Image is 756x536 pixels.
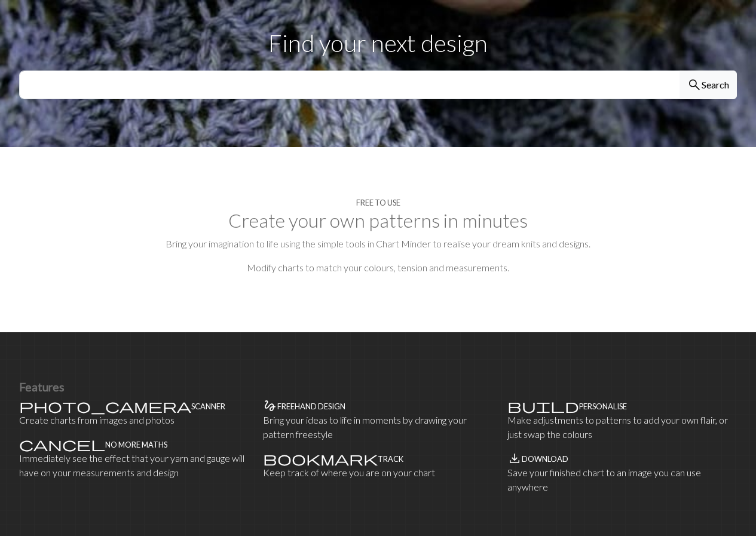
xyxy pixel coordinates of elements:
[687,76,702,93] span: search
[507,465,737,494] p: Save your finished chart to an image you can use anywhere
[507,450,522,467] span: save_alt
[191,402,225,411] h4: Scanner
[263,413,492,442] p: Bring your ideas to life in moments by drawing your pattern freestyle
[19,380,737,394] h3: Features
[19,25,737,61] p: Find your next design
[277,402,345,411] h4: Freehand design
[579,402,627,411] h4: Personalise
[19,237,737,251] p: Bring your imagination to life using the simple tools in Chart Minder to realise your dream knits...
[19,209,737,232] h2: Create your own patterns in minutes
[19,436,105,452] span: cancel
[522,455,568,464] h4: Download
[19,397,191,414] span: photo_camera
[263,465,492,480] p: Keep track of where you are on your chart
[263,397,277,414] span: gesture
[19,261,737,275] p: Modify charts to match your colours, tension and measurements.
[680,71,737,99] button: Search
[19,413,249,427] p: Create charts from images and photos
[105,440,167,449] h4: No more maths
[507,397,579,414] span: build
[263,450,378,467] span: bookmark
[19,451,249,480] p: Immediately see the effect that your yarn and gauge will have on your measurements and design
[378,455,403,464] h4: Track
[507,413,737,442] p: Make adjustments to patterns to add your own flair, or just swap the colours
[356,198,400,207] h4: Free to use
